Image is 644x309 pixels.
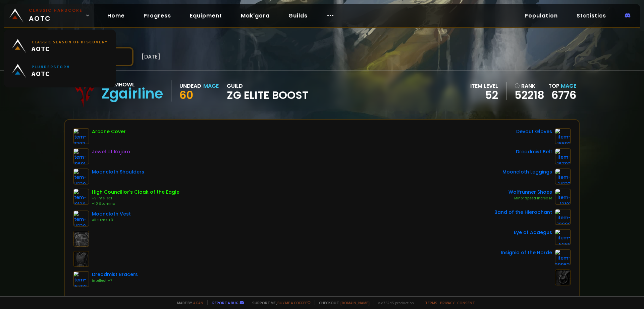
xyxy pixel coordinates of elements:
[92,278,138,283] div: Intellect +7
[92,201,179,206] div: +10 Stamina
[227,90,308,100] span: ZG Elite Boost
[32,44,108,53] span: AOTC
[555,189,571,205] img: item-13101
[248,300,311,305] span: Support me,
[501,249,552,256] div: Insignia of the Horde
[470,82,498,90] div: item level
[92,210,131,218] div: Mooncloth Vest
[502,168,552,176] div: Mooncloth Leggings
[8,34,112,59] a: Classic Season of DiscoveryAOTC
[514,229,552,236] div: Eye of Adaegus
[470,90,498,100] div: 52
[315,300,370,305] span: Checkout
[73,210,89,227] img: item-14138
[227,82,308,100] div: guild
[102,9,130,23] a: Home
[92,271,138,278] div: Dreadmist Bracers
[73,128,89,144] img: item-8292
[548,82,576,90] div: Top
[555,209,571,225] img: item-13096
[92,148,130,155] div: Jewel of Kajaro
[551,87,576,103] a: 6776
[73,148,89,164] img: item-19601
[508,196,552,201] div: Minor Speed Increase
[92,218,131,223] div: All Stats +3
[92,168,144,176] div: Mooncloth Shoulders
[457,300,475,305] a: Consent
[340,300,370,305] a: [DOMAIN_NAME]
[101,89,163,99] div: Zgairline
[193,300,203,305] a: a fan
[8,59,112,83] a: PlunderstormAOTC
[29,7,83,13] small: Classic Hardcore
[92,196,179,201] div: +9 Intellect
[235,9,275,23] a: Mak'gora
[555,229,571,245] img: item-5266
[374,300,414,305] span: v. d752d5 - production
[203,82,219,90] div: Mage
[519,9,563,23] a: Population
[179,82,201,90] div: Undead
[494,209,552,216] div: Band of the Hierophant
[555,249,571,265] img: item-209623
[73,168,89,185] img: item-14139
[515,82,544,90] div: rank
[515,90,544,100] a: 52218
[283,9,313,23] a: Guilds
[277,300,311,305] a: Buy me a coffee
[555,148,571,164] img: item-16702
[516,128,552,135] div: Devout Gloves
[32,69,70,78] span: AOTC
[561,82,576,90] span: Mage
[138,9,176,23] a: Progress
[555,128,571,144] img: item-16692
[32,64,70,69] small: Plunderstorm
[508,189,552,196] div: Wolfrunner Shoes
[92,189,179,196] div: High Councillor's Cloak of the Eagle
[425,300,437,305] a: Terms
[29,7,83,24] span: AOTC
[516,148,552,155] div: Dreadmist Belt
[4,4,94,27] a: Classic HardcoreAOTC
[212,300,238,305] a: Report a bug
[101,80,163,89] div: Doomhowl
[571,9,611,23] a: Statistics
[73,189,89,205] img: item-10138
[32,39,108,44] small: Classic Season of Discovery
[73,271,89,287] img: item-16703
[173,300,203,305] span: Made by
[555,168,571,185] img: item-14137
[92,128,126,135] div: Arcane Cover
[179,87,193,103] span: 60
[440,300,454,305] a: Privacy
[142,52,160,61] span: [DATE]
[184,9,227,23] a: Equipment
